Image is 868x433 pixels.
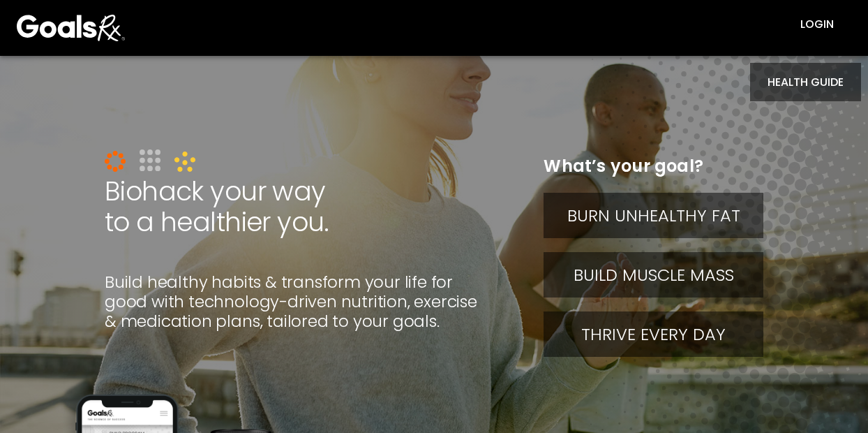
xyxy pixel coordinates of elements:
button: Burn unhealthy fat [544,193,763,238]
button: Thrive every day [544,311,763,357]
button: Build muscle mass [544,252,763,298]
img: burn-icon.2bfaa692.svg [105,151,126,172]
h2: Build healthy habits & transform your life for good with technology-driven nutrition, exercise & ... [105,272,489,331]
img: build-icon.03ee501b.svg [140,149,160,172]
h1: Biohack your way to a healthier you. [105,176,489,237]
p: What’s your goal? [544,154,763,179]
img: thrive-icon.4f055b23.png [174,152,195,172]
